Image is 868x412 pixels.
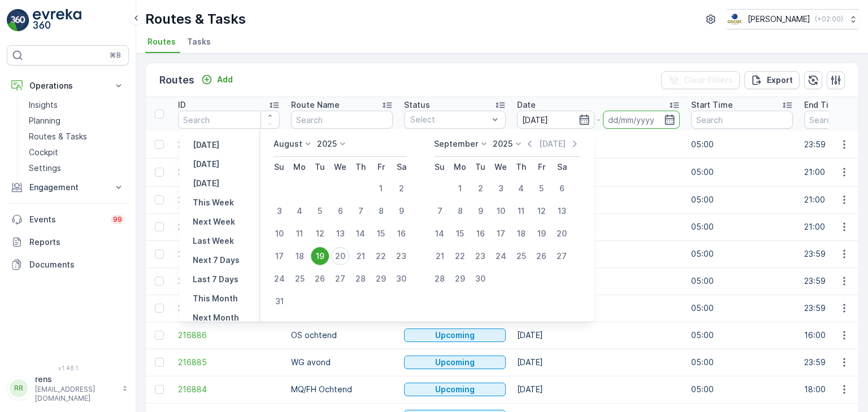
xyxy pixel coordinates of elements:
[410,114,488,125] p: Select
[155,385,164,394] div: Toggle Row Selected
[815,15,843,24] p: ( +02:00 )
[331,225,349,243] div: 13
[392,179,410,198] div: 2
[145,10,246,28] p: Routes & Tasks
[187,36,211,47] span: Tasks
[511,157,531,177] th: Thursday
[371,157,391,177] th: Friday
[330,157,350,177] th: Wednesday
[392,225,410,243] div: 16
[29,115,60,126] p: Planning
[178,384,280,395] span: 216884
[727,9,859,29] button: [PERSON_NAME](+02:00)
[491,157,511,177] th: Wednesday
[372,225,390,243] div: 15
[193,293,238,304] p: This Month
[539,138,566,150] p: [DATE]
[391,157,411,177] th: Saturday
[429,157,450,177] th: Sunday
[270,225,288,243] div: 10
[804,99,841,111] p: End Time
[492,225,510,243] div: 17
[517,111,594,129] input: dd/mm/yyyy
[451,179,469,198] div: 1
[24,97,129,113] a: Insights
[451,225,469,243] div: 15
[270,292,288,310] div: 31
[178,357,280,368] a: 216885
[155,195,164,204] div: Toggle Row Selected
[178,221,280,233] a: 216890
[532,179,550,198] div: 5
[512,179,530,198] div: 4
[512,225,530,243] div: 18
[511,322,685,349] td: [DATE]
[291,99,340,111] p: Route Name
[33,9,81,32] img: logo_light-DOdMpM7g.png
[155,331,164,340] div: Toggle Row Selected
[492,247,510,265] div: 24
[178,166,280,178] a: 216892
[471,202,489,220] div: 9
[331,202,349,220] div: 6
[451,270,469,288] div: 29
[270,270,288,288] div: 24
[372,247,390,265] div: 22
[471,179,489,198] div: 2
[552,157,572,177] th: Saturday
[532,225,550,243] div: 19
[155,140,164,149] div: Toggle Row Selected
[178,275,280,287] span: 216888
[431,270,449,288] div: 28
[35,374,116,385] p: rens
[350,157,371,177] th: Thursday
[110,51,121,60] p: ⌘B
[290,247,309,265] div: 18
[29,99,58,111] p: Insights
[155,168,164,177] div: Toggle Row Selected
[188,253,244,267] button: Next 7 Days
[553,225,571,243] div: 20
[404,356,506,369] button: Upcoming
[404,383,506,396] button: Upcoming
[404,328,506,342] button: Upcoming
[685,158,798,186] td: 05:00
[311,202,329,220] div: 5
[511,158,685,186] td: [DATE]
[767,74,793,86] p: Export
[435,357,475,368] p: Upcoming
[188,215,240,229] button: Next Week
[685,268,798,295] td: 05:00
[159,72,194,88] p: Routes
[290,225,309,243] div: 11
[290,202,309,220] div: 4
[29,163,61,174] p: Settings
[29,80,106,91] p: Operations
[511,131,685,158] td: [DATE]
[188,196,238,209] button: This Week
[372,179,390,198] div: 1
[178,194,280,205] a: 216891
[188,234,238,248] button: Last Week
[193,274,238,285] p: Last 7 Days
[178,303,280,314] span: 216887
[188,292,242,305] button: This Month
[351,270,370,288] div: 28
[471,270,489,288] div: 30
[7,208,129,231] a: Events99
[7,9,29,32] img: logo
[178,111,280,129] input: Search
[685,322,798,349] td: 05:00
[193,139,219,151] p: [DATE]
[331,247,349,265] div: 20
[178,248,280,260] span: 216889
[372,202,390,220] div: 8
[7,176,129,199] button: Engagement
[7,253,129,276] a: Documents
[431,202,449,220] div: 7
[178,330,280,341] a: 216886
[404,99,430,111] p: Status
